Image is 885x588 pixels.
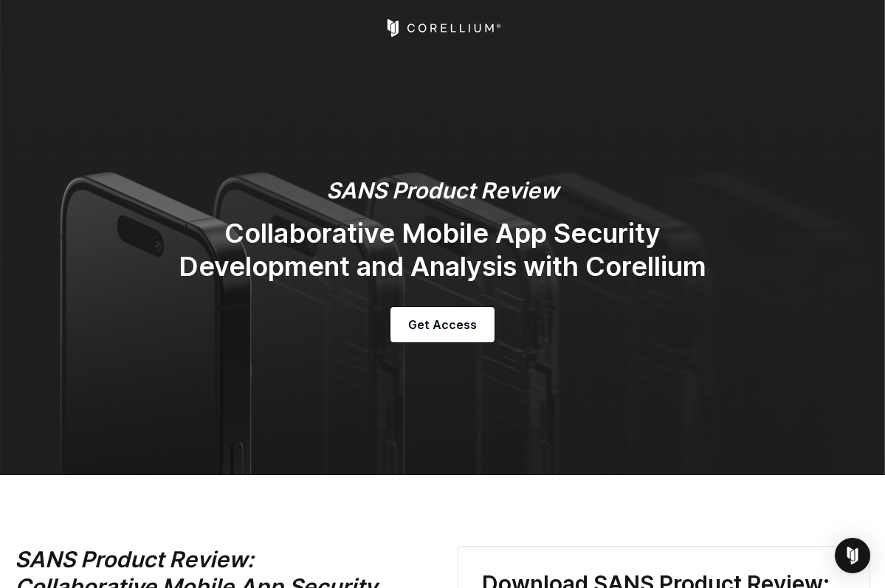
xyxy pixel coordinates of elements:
[408,316,477,333] span: Get Access
[326,177,559,204] em: SANS Product Review
[148,217,738,283] h2: Collaborative Mobile App Security Development and Analysis with Corellium
[384,19,501,37] a: Corellium Home
[390,307,495,342] a: Get Access
[835,538,870,573] div: Open Intercom Messenger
